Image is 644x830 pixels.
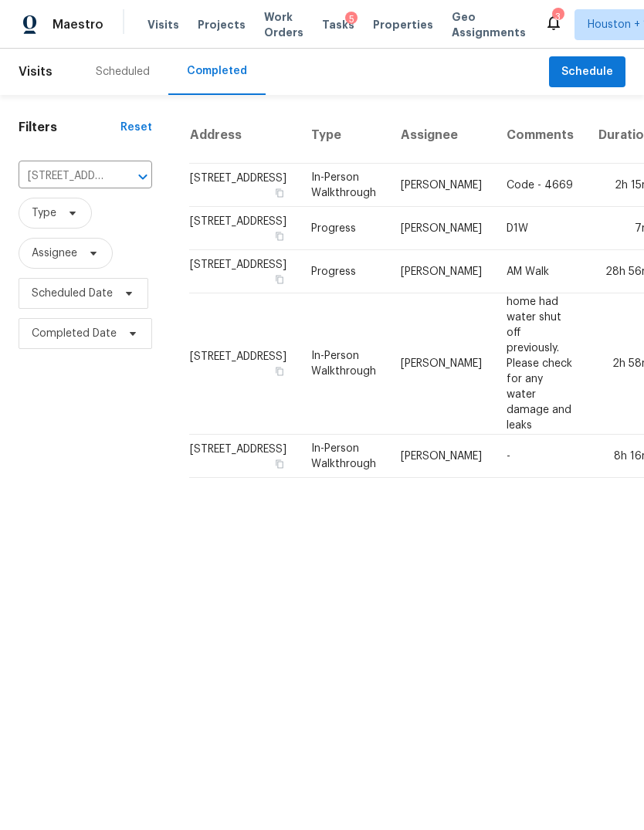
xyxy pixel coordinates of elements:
td: [PERSON_NAME] [388,293,494,435]
span: Projects [198,17,246,32]
div: Scheduled [96,64,150,80]
th: Comments [494,107,586,164]
button: Copy Address [273,186,286,200]
td: [STREET_ADDRESS] [189,164,299,207]
span: Visits [147,17,179,32]
span: Scheduled Date [32,286,113,301]
td: [PERSON_NAME] [388,250,494,293]
button: Open [132,166,154,188]
button: Copy Address [273,229,286,243]
span: Tasks [322,19,354,30]
th: Address [189,107,299,164]
span: Visits [19,55,53,89]
td: [PERSON_NAME] [388,207,494,250]
td: D1W [494,207,586,250]
th: Assignee [388,107,494,164]
td: home had water shut off previously. Please check for any water damage and leaks [494,293,586,435]
span: Assignee [32,246,77,261]
td: [STREET_ADDRESS] [189,435,299,478]
th: Type [299,107,388,164]
span: Maestro [53,17,103,32]
div: 3 [552,9,563,25]
td: In-Person Walkthrough [299,435,388,478]
td: [PERSON_NAME] [388,164,494,207]
span: Geo Assignments [452,9,526,40]
td: Progress [299,250,388,293]
td: [STREET_ADDRESS] [189,293,299,435]
div: Completed [187,63,247,79]
span: Properties [373,17,433,32]
span: Type [32,205,56,221]
td: In-Person Walkthrough [299,164,388,207]
input: Search for an address... [19,164,109,188]
td: [STREET_ADDRESS] [189,250,299,293]
button: Copy Address [273,364,286,378]
td: In-Person Walkthrough [299,293,388,435]
button: Copy Address [273,273,286,286]
td: Progress [299,207,388,250]
td: [PERSON_NAME] [388,435,494,478]
span: Schedule [561,63,613,82]
button: Schedule [549,56,625,88]
span: Completed Date [32,326,117,341]
div: Reset [120,120,152,135]
button: Copy Address [273,457,286,471]
td: [STREET_ADDRESS] [189,207,299,250]
td: AM Walk [494,250,586,293]
span: Work Orders [264,9,303,40]
td: - [494,435,586,478]
h1: Filters [19,120,120,135]
td: Code - 4669 [494,164,586,207]
div: 5 [345,12,358,27]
